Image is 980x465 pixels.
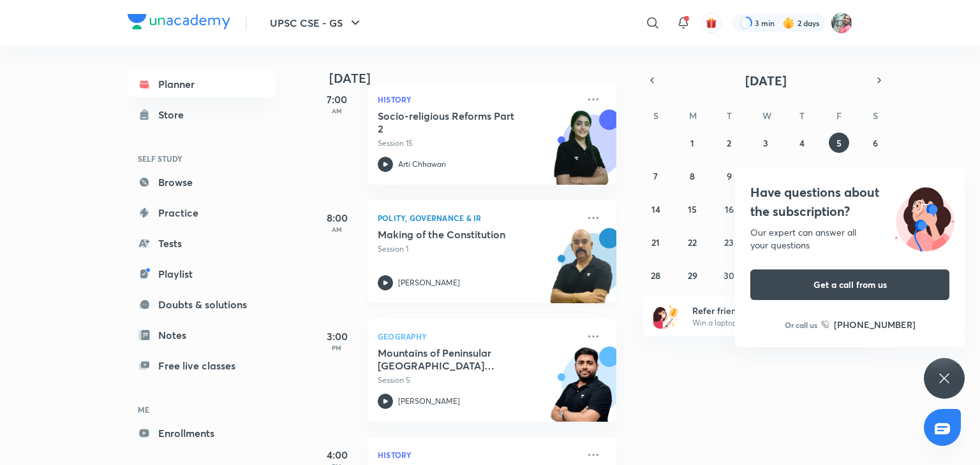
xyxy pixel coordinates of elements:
img: unacademy [546,110,616,197]
abbr: Sunday [653,110,658,122]
button: September 28, 2025 [646,265,666,285]
div: Store [158,107,191,122]
a: Tests [128,231,276,256]
button: September 1, 2025 [682,132,702,153]
span: [DATE] [745,72,787,89]
abbr: September 14, 2025 [651,203,660,215]
p: [PERSON_NAME] [398,277,460,289]
abbr: September 1, 2025 [690,137,694,149]
h6: SELF STUDY [128,148,276,169]
h5: 8:00 [311,210,362,225]
a: Browse [128,169,276,195]
p: Session 1 [378,243,578,255]
button: September 16, 2025 [719,199,739,219]
a: Practice [128,200,276,225]
p: History [378,92,578,107]
abbr: September 29, 2025 [688,269,697,282]
button: September 5, 2025 [829,132,849,153]
button: [DATE] [661,71,870,89]
abbr: September 7, 2025 [653,170,658,182]
h6: [PHONE_NUMBER] [834,318,916,331]
button: September 30, 2025 [719,265,739,285]
a: Company Logo [128,14,230,32]
p: History [378,447,578,462]
img: unacademy [546,347,616,434]
button: avatar [701,13,722,33]
abbr: September 28, 2025 [651,269,660,282]
a: Enrollments [128,420,276,446]
img: avatar [706,17,717,29]
button: September 22, 2025 [682,232,702,252]
button: UPSC CSE - GS [262,10,371,36]
img: ttu_illustration_new.svg [884,183,965,252]
button: September 4, 2025 [792,132,812,153]
p: Win a laptop, vouchers & more [692,317,849,329]
h4: [DATE] [329,71,629,86]
abbr: September 23, 2025 [724,236,734,248]
abbr: September 5, 2025 [836,137,842,149]
a: Notes [128,322,276,348]
img: streak [782,17,795,29]
button: September 13, 2025 [865,166,886,186]
h5: Mountains of Peninsular India through Maps [378,347,537,372]
h6: Refer friends [692,304,849,317]
h5: 4:00 [311,447,362,462]
abbr: Thursday [799,110,805,122]
img: Company Logo [128,14,230,29]
abbr: September 15, 2025 [688,203,697,215]
img: Prerna Pathak [831,12,852,34]
p: AM [311,225,362,233]
abbr: Wednesday [762,110,771,122]
img: unacademy [546,228,616,316]
h5: Making of the Constitution [378,228,537,241]
button: September 29, 2025 [682,265,702,285]
p: AM [311,107,362,115]
abbr: September 30, 2025 [724,269,734,282]
abbr: September 2, 2025 [727,137,731,149]
abbr: September 22, 2025 [688,236,697,248]
p: Session 15 [378,138,578,149]
abbr: Saturday [873,110,878,122]
p: PM [311,344,362,352]
button: September 6, 2025 [865,132,886,153]
button: September 21, 2025 [646,232,666,252]
abbr: September 8, 2025 [690,170,695,182]
a: Planner [128,71,276,97]
button: September 3, 2025 [755,132,776,153]
abbr: September 21, 2025 [651,236,660,248]
p: Session 5 [378,375,578,386]
button: September 14, 2025 [646,199,666,219]
h6: ME [128,399,276,420]
button: September 2, 2025 [719,132,739,153]
abbr: Friday [836,110,842,122]
p: Geography [378,329,578,344]
a: Free live classes [128,353,276,378]
div: Our expert can answer all your questions [750,226,949,252]
abbr: September 3, 2025 [763,137,768,149]
abbr: September 9, 2025 [727,170,732,182]
button: September 7, 2025 [646,166,666,186]
p: Arti Chhawari [398,159,446,170]
button: September 11, 2025 [792,166,812,186]
p: Polity, Governance & IR [378,210,578,225]
p: Or call us [785,319,817,331]
a: Playlist [128,261,276,287]
button: September 8, 2025 [682,166,702,186]
abbr: September 16, 2025 [725,203,734,215]
button: Get a call from us [750,269,949,300]
abbr: September 6, 2025 [873,137,878,149]
h5: 3:00 [311,329,362,344]
a: Doubts & solutions [128,292,276,317]
button: September 15, 2025 [682,199,702,219]
button: September 10, 2025 [755,166,776,186]
abbr: September 4, 2025 [799,137,805,149]
button: September 23, 2025 [719,232,739,252]
abbr: Tuesday [727,110,732,122]
p: [PERSON_NAME] [398,396,460,407]
h5: Socio-religious Reforms Part 2 [378,110,537,135]
h5: 7:00 [311,92,362,107]
h4: Have questions about the subscription? [750,183,949,221]
button: September 9, 2025 [719,166,739,186]
abbr: Monday [689,110,697,122]
img: referral [653,303,679,329]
